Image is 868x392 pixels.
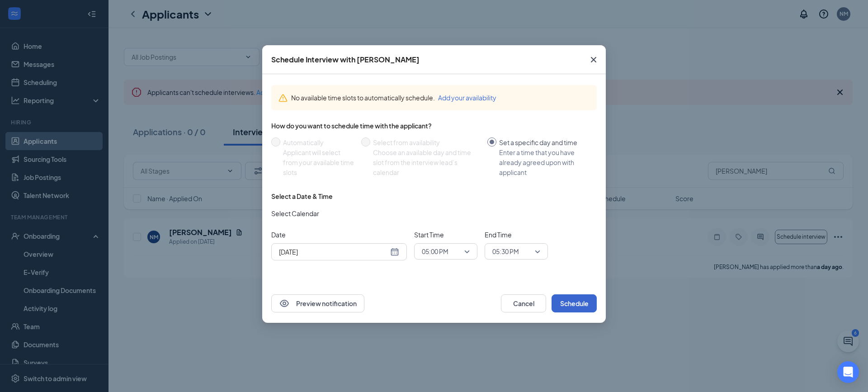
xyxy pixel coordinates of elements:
[283,137,354,147] div: Automatically
[499,147,590,177] div: Enter a time that you have already agreed upon with applicant
[552,294,597,312] button: Schedule
[422,245,448,258] span: 05:00 PM
[279,298,290,309] svg: Eye
[492,245,519,258] span: 05:30 PM
[373,137,480,147] div: Select from availability
[485,230,548,240] span: End Time
[499,137,590,147] div: Set a specific day and time
[438,93,496,103] button: Add your availability
[283,147,354,177] div: Applicant will select from your available time slots
[581,45,606,74] button: Close
[271,55,420,65] div: Schedule Interview with [PERSON_NAME]
[278,94,288,103] svg: Warning
[271,208,319,218] span: Select Calendar
[271,192,333,201] div: Select a Date & Time
[414,230,477,240] span: Start Time
[837,361,859,383] div: Open Intercom Messenger
[501,294,546,312] button: Cancel
[373,147,480,177] div: Choose an available day and time slot from the interview lead’s calendar
[271,294,364,312] button: EyePreview notification
[588,54,599,65] svg: Cross
[271,230,407,240] span: Date
[271,121,597,130] div: How do you want to schedule time with the applicant?
[279,247,388,257] input: Aug 26, 2025
[291,93,590,103] div: No available time slots to automatically schedule.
